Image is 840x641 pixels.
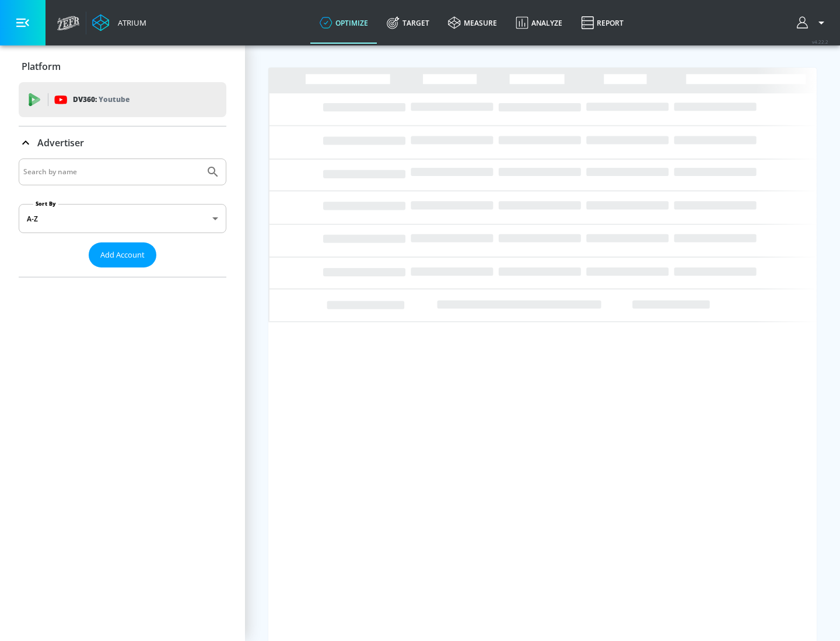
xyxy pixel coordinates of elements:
div: Advertiser [19,126,226,159]
a: optimize [310,2,377,44]
nav: list of Advertiser [19,267,226,277]
div: A-Z [19,204,226,233]
p: Youtube [99,93,129,105]
a: Target [377,2,439,44]
button: Add Account [89,242,156,267]
input: Search by name [23,164,200,179]
span: v 4.22.2 [812,38,828,45]
a: Atrium [92,14,146,31]
a: measure [439,2,506,44]
div: DV360: Youtube [19,82,226,117]
label: Sort By [33,200,58,207]
a: Analyze [506,2,572,44]
div: Advertiser [19,159,226,277]
span: Add Account [100,248,145,262]
p: Platform [22,60,61,73]
p: Advertiser [37,136,84,149]
a: Report [572,2,633,44]
div: Atrium [113,17,146,28]
p: DV360: [73,93,129,106]
div: Platform [19,50,226,83]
